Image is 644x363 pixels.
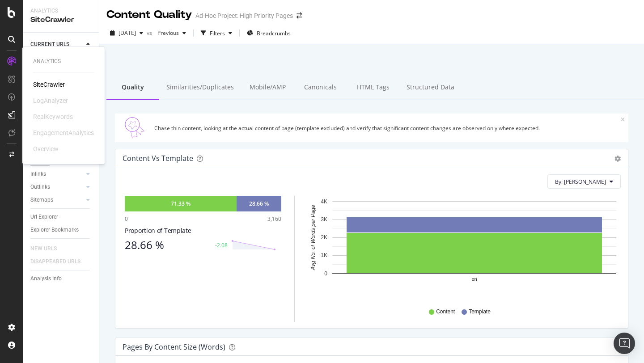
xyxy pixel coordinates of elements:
div: -2.08 [215,241,228,249]
span: Breadcrumbs [257,30,291,37]
img: Quality [119,117,151,139]
span: Content [436,308,455,316]
div: 71.33 % [171,200,191,207]
a: SiteCrawler [33,80,65,89]
div: arrow-right-arrow-left [297,13,302,19]
text: 3K [321,216,327,223]
span: Template [469,308,491,316]
div: DISAPPEARED URLS [30,257,80,266]
div: 28.66 % [125,239,210,251]
a: Sitemaps [30,195,84,205]
a: DISAPPEARED URLS [30,257,89,266]
a: Url Explorer [30,212,93,222]
div: Chase thin content, looking at the actual content of page (template excluded) and verify that sig... [154,124,621,132]
div: Overview [33,144,59,153]
div: Explorer Bookmarks [30,225,79,235]
button: [DATE] [106,26,147,40]
a: Inlinks [30,169,84,179]
div: Analytics [33,58,94,65]
div: Similarities/Duplicates [159,76,241,100]
a: NEW URLS [30,244,66,253]
div: 0 [125,215,128,223]
text: 0 [324,270,327,277]
div: EngagementAnalytics [33,128,94,137]
a: CURRENT URLS [30,40,84,49]
div: gear [614,156,621,162]
div: 3,160 [267,215,281,223]
span: 2025 Aug. 26th [119,29,136,37]
div: Canonicals [294,76,347,100]
div: Structured Data [399,76,462,100]
button: Filters [197,26,236,40]
div: CURRENT URLS [30,40,69,49]
div: NEW URLS [30,244,57,253]
a: Outlinks [30,182,84,192]
div: Analytics [30,7,92,15]
div: Quality [106,76,159,100]
div: Pages by Content Size (Words) [123,342,225,351]
div: LogAnalyzer [33,96,68,105]
div: 28.66 % [249,200,269,207]
div: SiteCrawler [30,15,92,25]
div: Proportion of Template [125,226,281,235]
svg: A chart. [305,196,621,300]
div: Url Explorer [30,212,58,222]
div: Inlinks [30,169,46,179]
span: By: Lang [555,178,606,186]
button: Breadcrumbs [243,26,294,40]
text: 2K [321,234,327,241]
div: Content Quality [106,7,192,22]
div: HTML Tags [347,76,399,100]
button: By: [PERSON_NAME] [547,174,621,189]
a: Explorer Bookmarks [30,225,93,235]
span: vs [147,29,154,37]
div: RealKeywords [33,112,73,121]
a: Analysis Info [30,274,93,283]
div: Filters [210,30,225,37]
div: Sitemaps [30,195,53,205]
div: Ad-Hoc Project: High Priority Pages [195,11,293,20]
div: Open Intercom Messenger [614,333,635,354]
text: en [471,277,477,282]
span: Previous [154,29,179,37]
text: 1K [321,253,327,259]
div: Outlinks [30,182,50,192]
div: Analysis Info [30,274,62,283]
button: Previous [154,26,190,40]
div: Content vs Template [123,154,193,163]
text: 4K [321,198,327,205]
text: Avg No. of Words per Page [310,205,316,270]
div: Mobile/AMP [241,76,294,100]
